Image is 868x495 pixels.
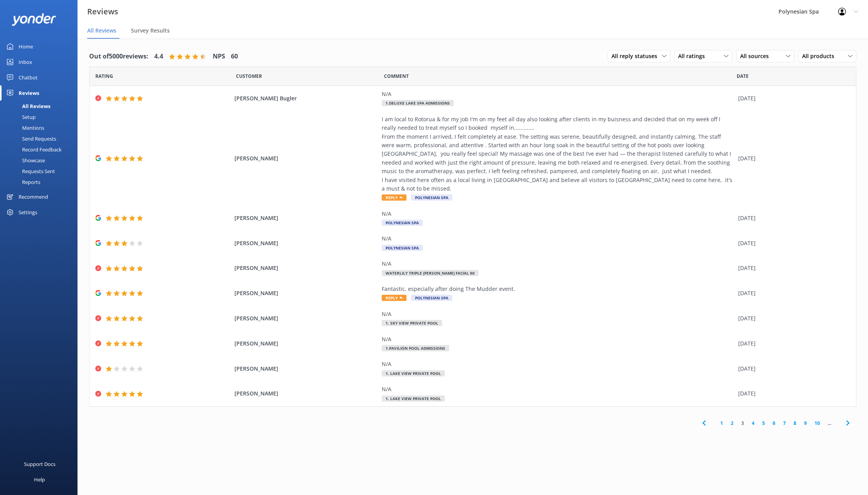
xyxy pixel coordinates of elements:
span: [PERSON_NAME] [234,364,377,373]
div: [DATE] [738,314,846,323]
div: Showcase [5,155,45,166]
div: [DATE] [738,339,846,348]
h4: 4.4 [154,52,163,62]
div: [DATE] [738,239,846,247]
div: Reports [5,177,40,187]
a: Mentions [5,122,77,133]
div: [DATE] [738,364,846,373]
span: [PERSON_NAME] [234,264,377,272]
span: All products [802,52,839,60]
div: Fantastic, especially after doing The Mudder event. [382,285,734,293]
a: Reports [5,177,77,187]
a: 9 [800,419,811,427]
a: 6 [769,419,779,427]
a: 4 [748,419,758,427]
div: N/A [382,310,734,318]
span: All sources [740,52,773,60]
div: [DATE] [738,94,846,103]
a: Showcase [5,155,77,166]
div: Chatbot [19,70,38,85]
span: [PERSON_NAME] [234,339,377,348]
span: 1. Sky View Private Pool [382,320,442,326]
div: [DATE] [738,289,846,297]
div: [DATE] [738,214,846,222]
span: Reply [382,194,406,201]
div: Inbox [19,54,32,70]
div: [DATE] [738,154,846,163]
div: Settings [19,205,37,220]
div: All Reviews [5,101,50,112]
img: yonder-white-logo.png [12,13,56,26]
div: Requests Sent [5,166,55,177]
span: Date [236,72,262,80]
span: All reply statuses [611,52,662,60]
span: Survey Results [131,27,170,34]
div: Home [19,39,33,54]
span: Polynesian Spa [382,245,423,251]
span: Polynesian Spa [411,295,452,301]
span: All ratings [678,52,710,60]
h4: 60 [231,52,238,62]
span: Date [737,72,749,80]
h3: Reviews [87,5,118,18]
div: N/A [382,360,734,368]
div: N/A [382,210,734,218]
div: [DATE] [738,389,846,398]
h4: NPS [213,52,225,62]
a: 10 [811,419,824,427]
h4: Out of 5000 reviews: [89,52,148,62]
a: 3 [737,419,748,427]
span: [PERSON_NAME] Bugler [234,94,377,103]
span: Reply [382,295,406,301]
div: Send Requests [5,133,56,144]
a: Requests Sent [5,166,77,177]
span: 1.Deluxe Lake Spa Admissions [382,100,454,106]
a: All Reviews [5,101,77,112]
span: [PERSON_NAME] [234,389,377,398]
span: [PERSON_NAME] [234,239,377,247]
div: I am local to Rotorua & for my job I'm on my feet all day also looking after clients in my buisne... [382,115,734,193]
span: ... [824,419,835,427]
span: Polynesian Spa [411,194,452,201]
div: N/A [382,90,734,98]
span: 1. Lake View Private Pool [382,370,445,376]
a: 2 [727,419,737,427]
a: 8 [790,419,800,427]
span: Date [95,72,113,80]
a: Setup [5,112,77,122]
div: Setup [5,112,36,122]
a: Send Requests [5,133,77,144]
div: N/A [382,385,734,394]
div: [DATE] [738,264,846,272]
div: N/A [382,335,734,344]
span: 1.Pavilion Pool Admissions [382,345,449,351]
a: 1 [716,419,727,427]
span: 1. Lake View Private Pool [382,395,445,402]
span: [PERSON_NAME] [234,314,377,323]
span: Waterlily Triple [PERSON_NAME] Facial 60 [382,270,479,276]
a: Record Feedback [5,144,77,155]
span: Polynesian Spa [382,220,423,226]
div: N/A [382,234,734,243]
div: Help [34,472,45,487]
a: 7 [779,419,790,427]
div: Recommend [19,189,48,205]
div: Reviews [19,85,39,101]
div: Mentions [5,122,44,133]
div: N/A [382,260,734,268]
span: Question [384,72,409,80]
span: [PERSON_NAME] [234,154,377,163]
a: 5 [758,419,769,427]
span: All Reviews [87,27,116,34]
div: Record Feedback [5,144,62,155]
span: [PERSON_NAME] [234,289,377,297]
span: [PERSON_NAME] [234,214,377,222]
div: Support Docs [24,456,55,472]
